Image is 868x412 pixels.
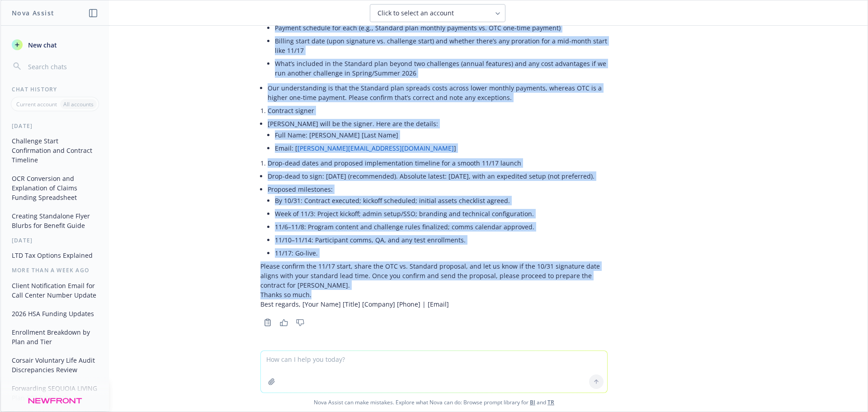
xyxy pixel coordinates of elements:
[16,100,57,108] p: Current account
[260,261,608,290] p: Please confirm the 11/17 start, share the OTC vs. Standard proposal, and let us know if the 10/31...
[275,128,608,142] li: Full Name: [PERSON_NAME] [Last Name]
[370,4,505,22] button: Click to select an account
[275,233,608,246] li: 11/10–11/14: Participant comms, QA, and any test enrollments.
[293,316,307,329] button: Thumbs down
[1,122,109,130] div: [DATE]
[268,81,608,104] li: Our understanding is that the Standard plan spreads costs across lower monthly payments, whereas ...
[63,100,94,108] p: All accounts
[1,85,109,93] div: Chat History
[268,170,608,183] li: Drop-dead to sign: [DATE] (recommended). Absolute latest: [DATE], with an expedited setup (not pr...
[8,306,102,321] button: 2026 HSA Funding Updates
[275,57,608,80] li: What’s included in the Standard plan beyond two challenges (annual features) and any cost advanta...
[275,220,608,233] li: 11/6–11/8: Program content and challenge rules finalized; comms calendar approved.
[377,9,454,18] span: Click to select an account
[8,278,102,303] button: Client Notification Email for Call Center Number Update
[8,171,102,205] button: OCR Conversion and Explanation of Claims Funding Spreadsheet
[275,21,608,34] li: Payment schedule for each (e.g., Standard plan monthly payments vs. OTC one-time payment)
[547,398,554,406] a: TR
[264,318,272,327] svg: Copy to clipboard
[8,381,102,405] button: Forwarding SEQUOIA LIVING Plan 503 Extension
[260,299,608,309] p: Best regards, [Your Name] [Title] [Company] [Phone] | [Email]
[8,353,102,377] button: Corsair Voluntary Life Audit Discrepancies Review
[1,266,109,274] div: More than a week ago
[268,117,608,156] li: [PERSON_NAME] will be the signer. Here are the details:
[260,290,608,299] p: Thanks so much.
[8,133,102,167] button: Challenge Start Confirmation and Contract Timeline
[26,40,57,50] span: New chat
[8,248,102,263] button: LTD Tax Options Explained
[275,194,608,207] li: By 10/31: Contract executed; kickoff scheduled; initial assets checklist agreed.
[12,8,54,18] h1: Nova Assist
[26,60,98,73] input: Search chats
[1,237,109,244] div: [DATE]
[275,34,608,57] li: Billing start date (upon signature vs. challenge start) and whether there’s any proration for a m...
[8,325,102,349] button: Enrollment Breakdown by Plan and Tier
[275,142,608,155] li: Email: [ ]
[268,156,608,170] li: Drop-dead dates and proposed implementation timeline for a smooth 11/17 launch
[297,144,454,152] a: [PERSON_NAME][EMAIL_ADDRESS][DOMAIN_NAME]
[268,183,608,261] li: Proposed milestones:
[8,208,102,233] button: Creating Standalone Flyer Blurbs for Benefit Guide
[275,246,608,260] li: 11/17: Go-live.
[8,37,102,53] button: New chat
[530,398,535,406] a: BI
[268,104,608,117] li: Contract signer
[4,393,864,412] span: Nova Assist can make mistakes. Explore what Nova can do: Browse prompt library for and
[275,207,608,220] li: Week of 11/3: Project kickoff; admin setup/SSO; branding and technical configuration.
